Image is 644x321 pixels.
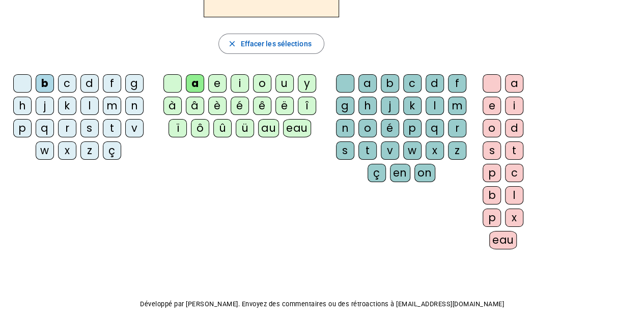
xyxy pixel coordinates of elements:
div: j [36,97,54,115]
div: d [505,119,523,137]
div: o [483,119,501,137]
div: q [426,119,444,137]
div: i [231,74,249,93]
div: è [208,97,227,115]
div: l [505,186,523,205]
div: ë [275,97,294,115]
div: x [505,209,523,227]
div: u [275,74,294,93]
div: h [358,97,377,115]
div: î [298,97,316,115]
div: â [186,97,204,115]
p: Développé par [PERSON_NAME]. Envoyez des commentaires ou des rétroactions à [EMAIL_ADDRESS][DOMAI... [8,298,636,310]
div: d [80,74,99,93]
div: au [258,119,279,137]
div: a [186,74,204,93]
div: p [483,164,501,182]
div: ç [368,164,386,182]
div: t [505,141,523,160]
div: l [80,97,99,115]
div: x [58,141,76,160]
div: b [483,186,501,205]
div: z [80,141,99,160]
div: e [208,74,227,93]
div: w [36,141,54,160]
div: m [103,97,121,115]
div: c [403,74,422,93]
div: ç [103,141,121,160]
div: on [414,164,435,182]
div: k [58,97,76,115]
div: p [483,209,501,227]
div: r [58,119,76,137]
div: a [505,74,523,93]
div: b [381,74,399,93]
div: ü [236,119,254,137]
div: û [213,119,232,137]
div: f [448,74,466,93]
div: f [103,74,121,93]
div: k [403,97,422,115]
mat-icon: close [227,39,236,48]
div: x [426,141,444,160]
div: v [381,141,399,160]
div: y [298,74,316,93]
div: c [505,164,523,182]
div: ï [169,119,187,137]
div: i [505,97,523,115]
div: d [426,74,444,93]
div: p [13,119,32,137]
div: à [163,97,182,115]
div: r [448,119,466,137]
div: e [483,97,501,115]
div: b [36,74,54,93]
div: t [103,119,121,137]
div: h [13,97,32,115]
div: g [125,74,144,93]
div: z [448,141,466,160]
span: Effacer les sélections [240,38,311,50]
div: n [336,119,354,137]
div: q [36,119,54,137]
div: m [448,97,466,115]
div: n [125,97,144,115]
div: en [390,164,410,182]
div: eau [283,119,311,137]
div: o [358,119,377,137]
div: é [231,97,249,115]
div: ê [253,97,271,115]
div: l [426,97,444,115]
div: w [403,141,422,160]
div: o [253,74,271,93]
div: ô [191,119,209,137]
div: a [358,74,377,93]
div: p [403,119,422,137]
div: eau [489,231,517,249]
div: j [381,97,399,115]
div: g [336,97,354,115]
div: v [125,119,144,137]
div: é [381,119,399,137]
div: c [58,74,76,93]
div: t [358,141,377,160]
button: Effacer les sélections [218,34,324,54]
div: s [80,119,99,137]
div: s [483,141,501,160]
div: s [336,141,354,160]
